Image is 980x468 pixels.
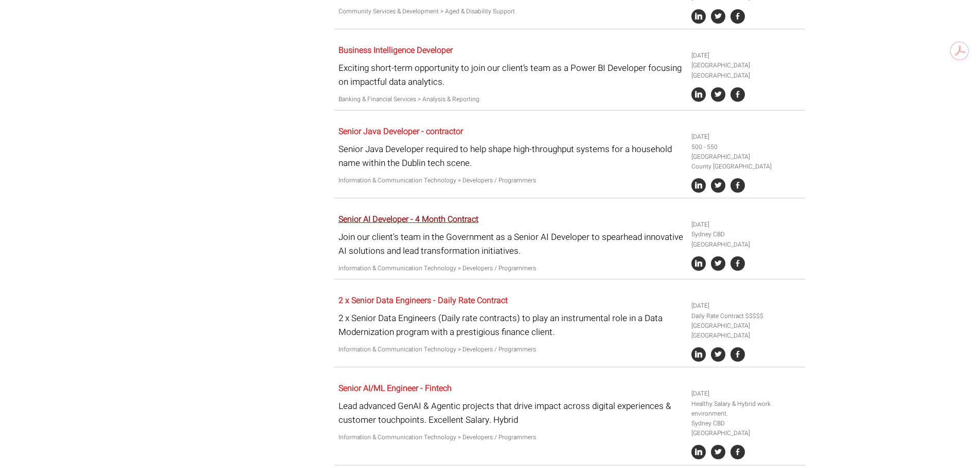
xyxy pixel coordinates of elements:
li: Daily Rate Contract $$$$$ [691,311,801,321]
li: Healthy Salary & Hybrid work environment. [691,399,801,419]
li: [DATE] [691,301,801,311]
a: Senior AI/ML Engineer - Fintech [338,382,452,395]
li: [DATE] [691,51,801,61]
a: Business Intelligence Developer [338,44,453,57]
p: Information & Communication Technology > Developers / Programmers [338,345,684,354]
p: Community Services & Development > Aged & Disability Support [338,7,684,16]
p: Join our client's team in the Government as a Senior AI Developer to spearhead innovative AI solu... [338,230,684,258]
p: Exciting short-term opportunity to join our client’s team as a Power BI Developer focusing on imp... [338,61,684,89]
p: Information & Communication Technology > Developers / Programmers [338,264,684,273]
p: Banking & Financial Services > Analysis & Reporting [338,95,684,104]
p: Information & Communication Technology > Developers / Programmers [338,176,684,185]
a: 2 x Senior Data Engineers - Daily Rate Contract [338,294,508,307]
li: [DATE] [691,389,801,399]
p: Lead advanced GenAI & Agentic projects that drive impact across digital experiences & customer to... [338,399,684,427]
li: [DATE] [691,220,801,230]
a: Senior Java Developer - contractor [338,125,463,138]
li: Sydney CBD [GEOGRAPHIC_DATA] [691,230,801,249]
p: Senior Java Developer required to help shape high-throughput systems for a household name within ... [338,142,684,170]
li: [GEOGRAPHIC_DATA] [GEOGRAPHIC_DATA] [691,321,801,341]
li: [DATE] [691,132,801,142]
li: Sydney CBD [GEOGRAPHIC_DATA] [691,419,801,438]
p: 2 x Senior Data Engineers (Daily rate contracts) to play an instrumental role in a Data Moderniza... [338,311,684,339]
li: 500 - 550 [691,142,801,152]
li: [GEOGRAPHIC_DATA] [GEOGRAPHIC_DATA] [691,61,801,80]
p: Information & Communication Technology > Developers / Programmers [338,433,684,442]
li: [GEOGRAPHIC_DATA] County [GEOGRAPHIC_DATA] [691,152,801,172]
a: Senior AI Developer - 4 Month Contract [338,213,478,226]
